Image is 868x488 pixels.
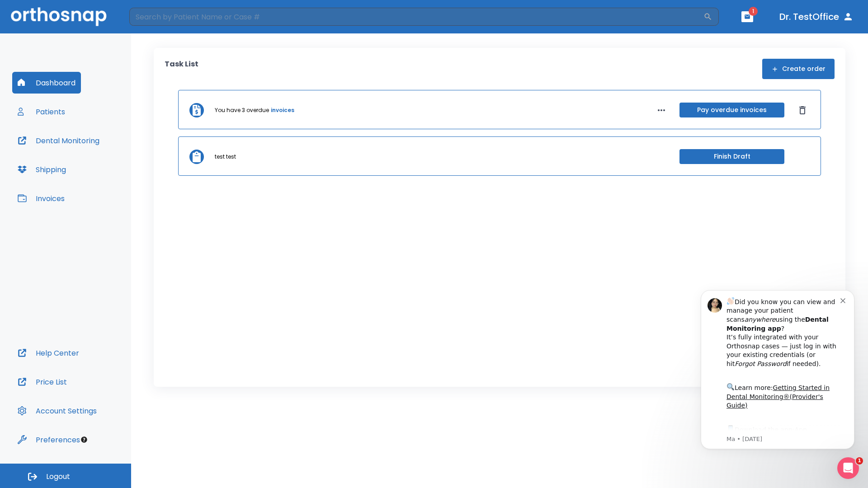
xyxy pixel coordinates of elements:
[679,149,784,164] button: Finish Draft
[12,400,102,422] button: Account Settings
[271,106,294,114] a: invoices
[12,72,81,94] button: Dashboard
[12,188,70,209] button: Invoices
[12,429,85,450] button: Preferences
[39,159,153,167] p: Message from Ma, sent 2w ago
[12,371,72,393] button: Price List
[795,103,810,117] button: Dismiss
[856,457,863,465] span: 1
[215,153,236,161] p: test test
[762,59,835,79] button: Create order
[776,9,857,25] button: Dr. TestOffice
[687,277,868,464] iframe: Intercom notifications message
[12,159,71,180] button: Shipping
[215,106,269,114] p: You have 3 overdue
[39,147,153,193] div: Download the app: | ​ Let us know if you need help getting started!
[11,7,107,26] img: Orthosnap
[12,342,85,364] button: Help Center
[679,103,784,117] button: Pay overdue invoices
[129,8,703,26] input: Search by Patient Name or Case #
[165,59,198,79] p: Task List
[749,7,758,16] span: 1
[46,472,70,482] span: Logout
[837,457,859,479] iframe: Intercom live chat
[12,101,71,122] button: Patients
[12,130,105,151] button: Dental Monitoring
[153,19,160,27] button: Dismiss notification
[39,150,120,166] a: App Store
[80,436,88,444] div: Tooltip anchor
